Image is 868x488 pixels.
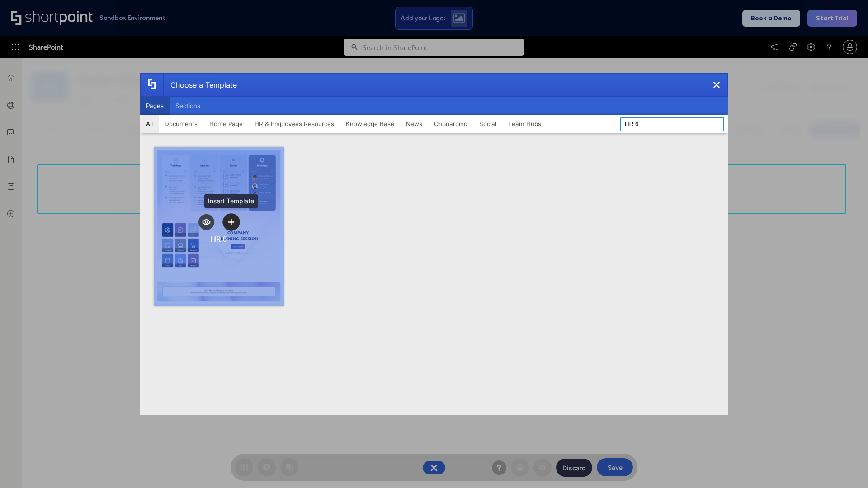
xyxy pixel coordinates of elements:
input: Search [620,117,724,131]
button: Knowledge Base [340,115,400,133]
button: Home Page [203,115,249,133]
div: HR 6 [211,235,227,244]
button: Documents [159,115,203,133]
button: Onboarding [428,115,473,133]
button: Sections [170,97,206,115]
button: Team Hubs [502,115,547,133]
button: Pages [140,97,170,115]
div: template selector [140,73,728,415]
button: HR & Employees Resources [249,115,340,133]
button: News [400,115,428,133]
button: All [140,115,159,133]
iframe: Chat Widget [823,445,868,488]
button: Social [473,115,502,133]
div: Choose a Template [163,74,237,96]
